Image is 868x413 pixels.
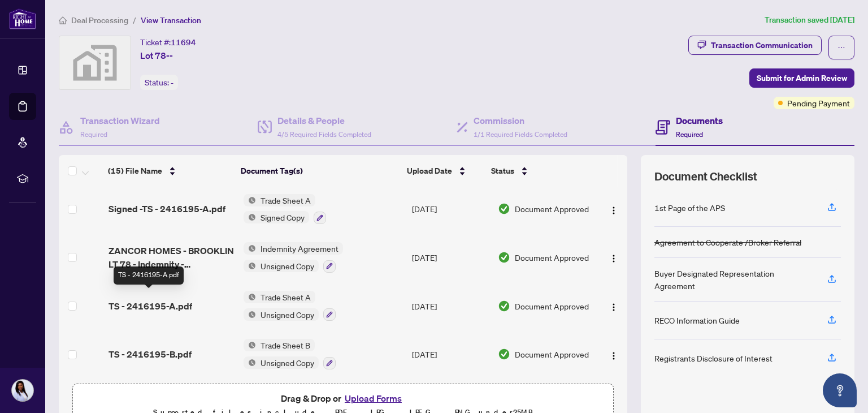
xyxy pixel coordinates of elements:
img: Status Icon [244,339,256,351]
span: Deal Processing [71,15,128,25]
td: [DATE] [407,330,493,378]
td: [DATE] [407,282,493,330]
div: Ticket #: [140,36,196,49]
span: Required [676,130,703,139]
span: TS - 2416195-A.pdf [108,299,192,313]
h4: Details & People [277,114,371,127]
img: Status Icon [244,211,256,223]
img: Profile Icon [12,380,33,401]
span: Trade Sheet B [256,339,315,351]
div: Transaction Communication [711,36,813,54]
span: ellipsis [837,44,845,51]
button: Logo [605,200,623,218]
span: Pending Payment [787,97,850,109]
span: Unsigned Copy [256,308,319,321]
div: TS - 2416195-A.pdf [114,266,184,285]
span: (15) File Name [108,165,162,177]
button: Upload Forms [341,391,405,406]
span: 1/1 Required Fields Completed [474,130,567,139]
span: Lot 78-- [140,49,173,62]
span: Required [80,130,107,139]
h4: Documents [676,114,723,127]
img: Status Icon [244,242,256,255]
span: Trade Sheet A [256,291,315,303]
h4: Transaction Wizard [80,114,160,127]
button: Logo [605,248,623,266]
div: 1st Page of the APS [654,201,725,214]
span: Trade Sheet A [256,194,315,206]
img: Status Icon [244,356,256,369]
div: Status: [140,75,178,90]
span: Unsigned Copy [256,356,319,369]
span: Document Approved [515,203,589,215]
button: Status IconIndemnity AgreementStatus IconUnsigned Copy [244,242,343,273]
div: Agreement to Cooperate /Broker Referral [654,236,801,248]
td: [DATE] [407,233,493,282]
img: Document Status [498,300,510,312]
button: Transaction Communication [688,36,822,55]
div: RECO Information Guide [654,314,740,326]
img: Status Icon [244,260,256,272]
img: Logo [609,206,618,215]
span: Indemnity Agreement [256,242,343,255]
li: / [133,14,136,27]
img: Status Icon [244,308,256,321]
th: Status [487,155,589,187]
span: Document Approved [515,251,589,264]
div: Buyer Designated Representation Agreement [654,267,814,292]
div: Registrants Disclosure of Interest [654,352,772,364]
button: Submit for Admin Review [749,68,854,88]
button: Logo [605,345,623,363]
span: Document Approved [515,348,589,360]
img: Status Icon [244,194,256,206]
td: [DATE] [407,185,493,234]
img: logo [9,8,36,29]
span: Signed -TS - 2416195-A.pdf [108,202,225,216]
button: Open asap [823,373,857,407]
article: Transaction saved [DATE] [765,14,854,27]
button: Logo [605,297,623,315]
span: Status [491,165,514,177]
span: home [59,16,67,24]
span: 11694 [171,37,196,48]
img: Document Status [498,203,510,215]
span: Signed Copy [256,211,309,223]
span: - [171,78,173,88]
span: Submit for Admin Review [757,69,847,87]
span: Drag & Drop or [281,391,405,406]
span: ZANCOR HOMES - BROOKLIN LT 78 - Indemnity - 2416195.pdf [108,244,235,271]
img: Status Icon [244,291,256,303]
span: Unsigned Copy [256,260,319,272]
img: svg%3e [59,36,131,89]
img: Document Status [498,251,510,264]
th: Document Tag(s) [236,155,402,187]
th: Upload Date [402,155,487,187]
span: 4/5 Required Fields Completed [277,130,371,139]
button: Status IconTrade Sheet AStatus IconUnsigned Copy [244,291,336,321]
img: Document Status [498,348,510,360]
button: Status IconTrade Sheet AStatus IconSigned Copy [244,194,326,225]
span: View Transaction [141,15,201,25]
button: Status IconTrade Sheet BStatus IconUnsigned Copy [244,339,336,369]
img: Logo [609,254,618,263]
span: TS - 2416195-B.pdf [108,347,192,361]
img: Logo [609,351,618,360]
th: (15) File Name [103,155,236,187]
span: Document Checklist [654,169,757,184]
span: Document Approved [515,300,589,312]
h4: Commission [474,114,567,127]
img: Logo [609,303,618,312]
span: Upload Date [407,165,452,177]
